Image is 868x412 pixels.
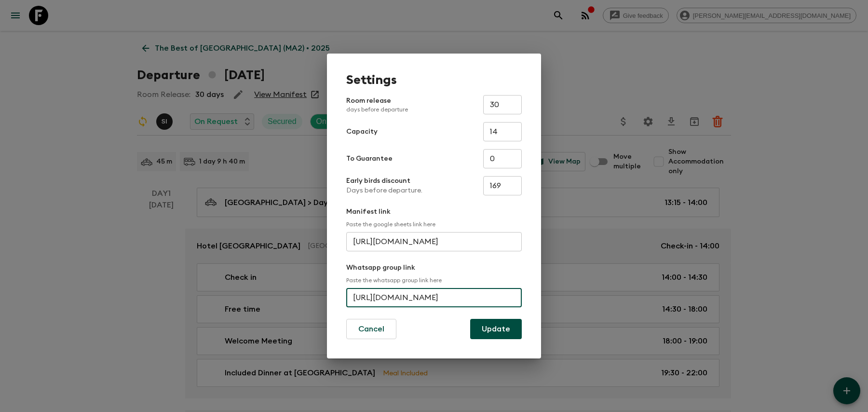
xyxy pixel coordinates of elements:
[346,319,396,339] button: Cancel
[346,220,522,228] p: Paste the google sheets link here
[483,149,522,168] input: e.g. 4
[346,232,522,251] input: e.g. https://docs.google.com/spreadsheets/d/1P7Zz9v8J0vXy1Q/edit#gid=0
[346,263,522,273] p: Whatsapp group link
[483,176,522,195] input: e.g. 180
[346,106,408,113] p: days before departure
[346,73,522,87] h1: Settings
[346,96,408,113] p: Room release
[346,276,522,284] p: Paste the whatsapp group link here
[483,95,522,114] input: e.g. 30
[346,207,522,217] p: Manifest link
[346,127,378,137] p: Capacity
[346,288,522,307] input: e.g. https://chat.whatsapp.com/...
[470,319,522,339] button: Update
[483,122,522,141] input: e.g. 14
[346,154,393,164] p: To Guarantee
[346,186,422,195] p: Days before departure.
[346,176,422,186] p: Early birds discount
